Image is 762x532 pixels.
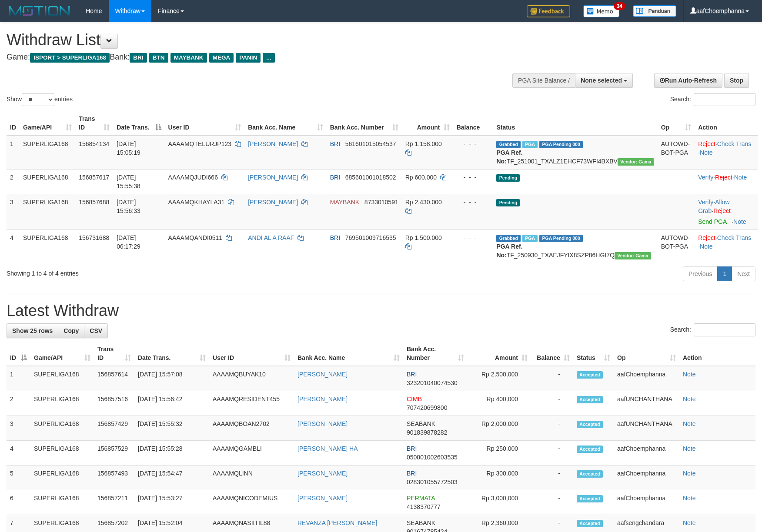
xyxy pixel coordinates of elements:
[468,465,531,490] td: Rp 300,000
[658,229,695,263] td: AUTOWD-BOT-PGA
[698,174,713,181] a: Verify
[165,111,245,136] th: User ID: activate to sort column ascending
[614,416,679,441] td: aafUNCHANTHANA
[168,199,225,206] span: AAAAMQKHAYLA31
[468,341,531,366] th: Amount: activate to sort column ascending
[294,341,403,366] th: Bank Acc. Name: activate to sort column ascending
[694,93,755,106] input: Search:
[700,149,713,156] a: Note
[694,323,755,336] input: Search:
[7,4,73,17] img: MOTION_logo.png
[170,53,207,63] span: MAYBANK
[7,136,20,170] td: 1
[7,194,20,229] td: 3
[670,93,755,106] label: Search:
[30,416,94,441] td: SUPERLIGA168
[407,454,458,461] span: Copy 050801002603535 to clipboard
[30,53,110,63] span: ISPORT > SUPERLIGA168
[30,441,94,465] td: SUPERLIGA168
[698,234,715,241] a: Reject
[117,174,140,190] span: [DATE] 15:55:38
[7,465,30,490] td: 5
[577,470,603,478] span: Accepted
[79,174,109,181] span: 156857617
[7,111,20,136] th: ID
[539,141,583,148] span: PGA Pending
[345,234,396,241] span: Copy 769501009716535 to clipboard
[236,53,261,63] span: PANIN
[20,194,75,229] td: SUPERLIGA168
[297,470,348,477] a: [PERSON_NAME]
[248,174,298,181] a: [PERSON_NAME]
[683,445,696,452] a: Note
[7,31,499,49] h1: Withdraw List
[717,234,752,241] a: Check Trans
[7,341,30,366] th: ID: activate to sort column descending
[457,233,490,242] div: - - -
[209,490,294,515] td: AAAAMQNICODEMIUS
[496,141,521,148] span: Grabbed
[7,169,20,194] td: 2
[577,446,603,453] span: Accepted
[30,490,94,515] td: SUPERLIGA168
[695,194,758,229] td: · ·
[30,341,94,366] th: Game/API: activate to sort column ascending
[20,229,75,263] td: SUPERLIGA168
[134,441,209,465] td: [DATE] 15:55:28
[209,465,294,490] td: AAAAMQLINN
[345,174,396,181] span: Copy 685601001018502 to clipboard
[248,199,298,206] a: [PERSON_NAME]
[209,53,234,63] span: MEGA
[130,53,147,63] span: BRI
[117,199,140,214] span: [DATE] 15:56:33
[7,416,30,441] td: 3
[496,199,520,206] span: Pending
[496,243,522,259] b: PGA Ref. No:
[94,465,134,490] td: 156857493
[244,111,327,136] th: Bank Acc. Name: activate to sort column ascending
[531,366,573,391] td: -
[453,111,493,136] th: Balance
[7,366,30,391] td: 1
[614,441,679,465] td: aafChoemphanna
[614,391,679,416] td: aafUNCHANTHANA
[407,495,435,502] span: PERMATA
[405,234,442,241] span: Rp 1.500.000
[698,140,715,147] a: Reject
[724,73,749,88] a: Stop
[698,199,729,214] span: ·
[614,341,679,366] th: Op: activate to sort column ascending
[531,341,573,366] th: Balance: activate to sort column ascending
[297,396,348,402] a: [PERSON_NAME]
[7,229,20,263] td: 4
[407,429,447,436] span: Copy 901839878282 to clipboard
[468,366,531,391] td: Rp 2,500,000
[531,416,573,441] td: -
[63,327,79,334] span: Copy
[717,140,752,147] a: Check Trans
[94,441,134,465] td: 156857529
[79,234,109,241] span: 156731688
[407,396,422,402] span: CIMB
[7,441,30,465] td: 4
[577,495,603,502] span: Accepted
[209,366,294,391] td: AAAAMQBUYAK10
[683,266,718,281] a: Previous
[407,503,441,510] span: Copy 4138370777 to clipboard
[407,404,447,411] span: Copy 707420699800 to clipboard
[134,341,209,366] th: Date Trans.: activate to sort column ascending
[457,173,490,182] div: - - -
[7,266,311,278] div: Showing 1 to 4 of 4 entries
[209,441,294,465] td: AAAAMQGAMBLI
[7,490,30,515] td: 6
[58,323,84,338] a: Copy
[94,490,134,515] td: 156857211
[583,5,620,17] img: Button%20Memo.svg
[698,218,726,225] a: Send PGA
[733,218,746,225] a: Note
[75,111,113,136] th: Trans ID: activate to sort column ascending
[90,327,102,334] span: CSV
[577,520,603,527] span: Accepted
[327,111,402,136] th: Bank Acc. Number: activate to sort column ascending
[531,441,573,465] td: -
